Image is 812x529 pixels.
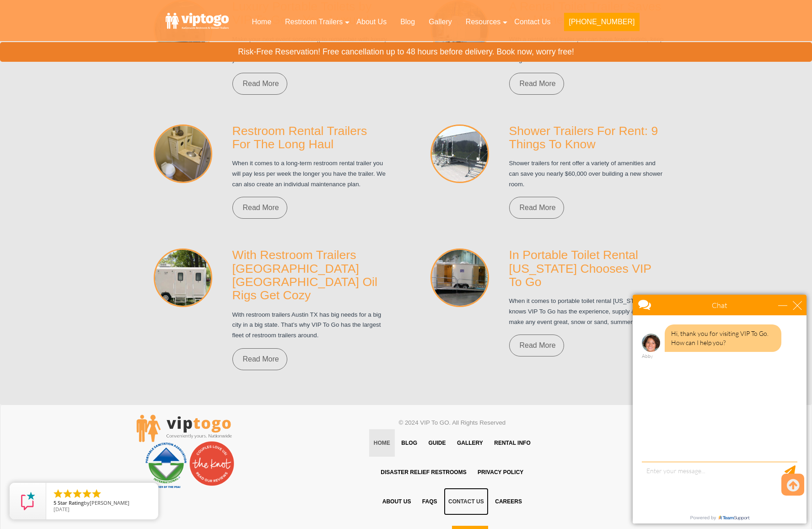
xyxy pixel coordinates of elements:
[278,12,350,32] a: Restroom Trailers
[72,488,83,499] li: 
[418,488,442,515] a: FAQs
[507,12,557,32] a: Contact Us
[232,348,287,370] a: Read More
[91,488,102,499] li: 
[232,124,388,151] h3: Restroom Rental Trailers For The Long Haul
[452,429,488,457] a: Gallery
[54,506,70,513] span: [DATE]
[53,488,64,499] li: 
[509,73,564,95] a: Read More
[378,488,416,515] a: About Us
[245,12,278,32] a: Home
[422,12,459,32] a: Gallery
[509,248,665,289] h3: In Portable Toilet Rental [US_STATE] Chooses VIP To Go
[627,289,812,529] iframe: Live Chat Box
[232,197,287,219] a: Read More
[509,124,665,151] h3: Shower Trailers For Rent: 9 Things To Know
[154,124,212,183] img: Restroom Rental Trailers For The Long Haul
[232,310,388,341] p: With restroom trailers Austin TX has big needs for a big city in a big state. That’s why VIP To G...
[490,488,527,515] a: Careers
[189,441,235,486] img: Couples love us! See our reviews on The Knot.
[19,492,37,510] img: Review Rating
[509,197,564,219] a: Read More
[459,12,507,32] a: Resources
[58,499,84,506] span: Star Rating
[473,459,528,486] a: Privacy Policy
[62,488,73,499] li: 
[509,296,665,327] p: When it comes to portable toilet rental [US_STATE] knows VIP To Go has the experience, supply & s...
[397,429,422,457] a: Blog
[376,459,471,486] a: Disaster Relief Restrooms
[232,73,287,95] a: Read More
[81,488,92,499] li: 
[444,488,489,515] a: Contact Us
[54,500,151,507] span: by
[154,248,212,307] img: With Restroom Trailers Austin TX Oil Rigs Get Cozy
[424,429,450,457] a: Guide
[430,248,489,307] img: In Portable Toilet Rental Maine Chooses VIP To Go
[509,158,665,189] p: Shower trailers for rent offer a variety of amenities and can save you nearly $60,000 over buildi...
[509,335,564,356] a: Read More
[314,417,591,429] p: © 2024 VIP To GO. All Rights Reserved
[430,124,489,183] img: Shower Trailers For Rent: 9 Things To Know
[90,499,129,506] span: [PERSON_NAME]
[489,429,535,457] a: Rental Info
[350,12,393,32] a: About Us
[136,415,232,442] img: viptogo LogoVIPTOGO
[143,441,189,489] img: PSAI Member Logo
[232,158,388,189] p: When it comes to a long-term restroom rental trailer you will pay less per week the longer you ha...
[393,12,422,32] a: Blog
[564,13,639,31] button: [PHONE_NUMBER]
[232,248,388,302] h3: With Restroom Trailers [GEOGRAPHIC_DATA] [GEOGRAPHIC_DATA] Oil Rigs Get Cozy
[54,499,56,506] span: 5
[369,429,395,457] a: Home
[557,12,646,37] a: [PHONE_NUMBER]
